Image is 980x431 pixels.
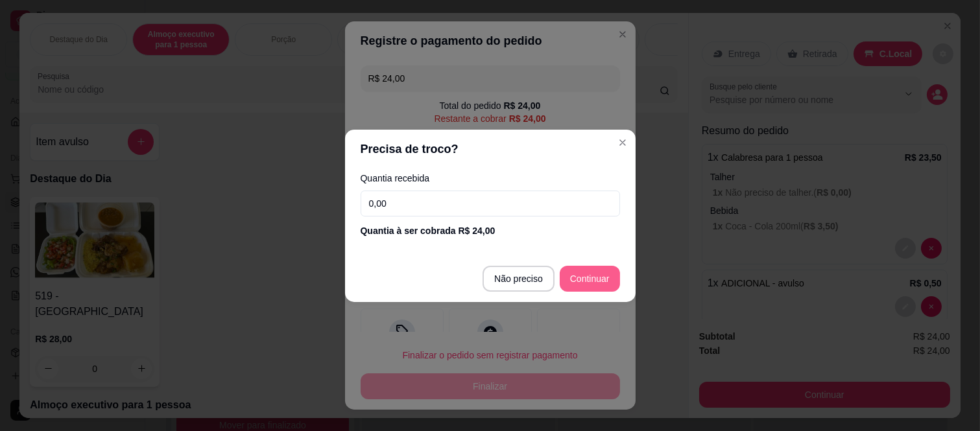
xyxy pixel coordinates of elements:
label: Quantia recebida [361,174,620,183]
button: Continuar [560,266,620,292]
button: Não preciso [483,266,555,292]
button: Close [612,132,633,153]
header: Precisa de troco? [345,130,636,169]
div: Quantia à ser cobrada R$ 24,00 [361,224,620,237]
